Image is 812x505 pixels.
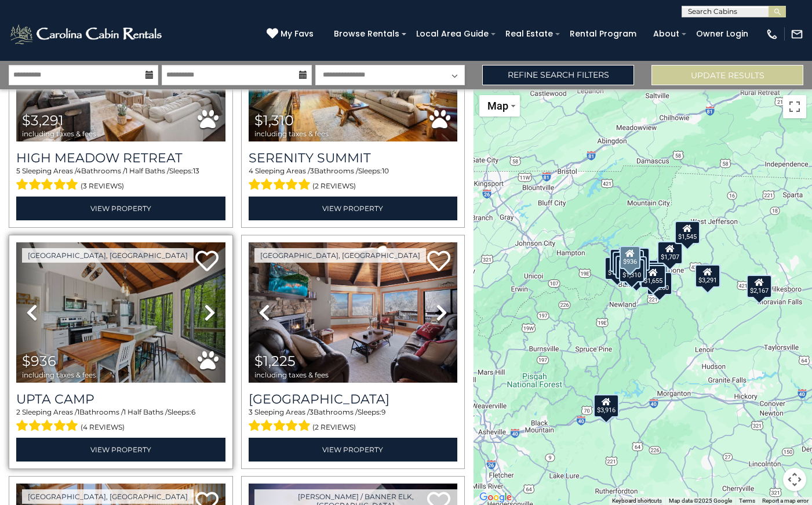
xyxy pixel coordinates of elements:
[125,166,169,175] span: 1 Half Baths /
[647,25,685,43] a: About
[22,489,194,504] a: [GEOGRAPHIC_DATA], [GEOGRAPHIC_DATA]
[605,257,630,280] div: $1,599
[310,166,314,175] span: 3
[791,28,803,41] img: mail-regular-white.png
[249,391,458,407] a: [GEOGRAPHIC_DATA]
[195,249,219,274] a: Add to favorites
[22,248,194,263] a: [GEOGRAPHIC_DATA], [GEOGRAPHIC_DATA]
[249,407,458,435] div: Sleeping Areas / Bathrooms / Sleeps:
[16,150,225,166] a: High Meadow Retreat
[690,25,754,43] a: Owner Login
[81,420,125,435] span: (4 reviews)
[16,391,225,407] a: Upta Camp
[254,353,296,369] span: $1,225
[249,166,458,194] div: Sleeping Areas / Bathrooms / Sleeps:
[479,95,520,117] button: Change map style
[328,25,405,43] a: Browse Rentals
[482,65,634,85] a: Refine Search Filters
[747,274,772,297] div: $2,167
[766,28,778,41] img: phone-regular-white.png
[640,262,665,285] div: $1,405
[22,112,64,129] span: $3,291
[695,264,720,288] div: $3,291
[783,468,806,491] button: Map camera controls
[500,25,559,43] a: Real Estate
[647,271,672,295] div: $2,260
[640,264,666,288] div: $1,655
[657,241,683,264] div: $1,707
[487,100,508,112] span: Map
[309,408,314,416] span: 3
[9,23,165,46] img: White-1-2.png
[254,371,329,379] span: including taxes & fees
[16,438,225,462] a: View Property
[254,248,426,263] a: [GEOGRAPHIC_DATA], [GEOGRAPHIC_DATA]
[620,245,640,268] div: $936
[22,353,56,369] span: $936
[249,197,458,220] a: View Property
[281,28,314,40] span: My Favs
[249,242,458,383] img: thumbnail_167882439.jpeg
[762,497,809,504] a: Report a map error
[249,408,253,416] span: 3
[610,249,635,272] div: $2,392
[193,166,199,175] span: 13
[16,407,225,435] div: Sleeping Areas / Bathrooms / Sleeps:
[564,25,642,43] a: Rental Program
[254,112,294,129] span: $1,310
[642,260,668,283] div: $3,004
[16,197,225,220] a: View Property
[669,497,732,504] span: Map data ©2025 Google
[624,263,649,286] div: $5,202
[593,394,619,417] div: $3,916
[312,420,356,435] span: (2 reviews)
[81,179,124,194] span: (3 reviews)
[410,25,494,43] a: Local Area Guide
[783,95,806,118] button: Toggle fullscreen view
[267,28,316,41] a: My Favs
[312,179,356,194] span: (2 reviews)
[249,166,253,175] span: 4
[22,130,96,137] span: including taxes & fees
[16,242,225,383] img: thumbnail_167080986.jpeg
[77,166,81,175] span: 4
[612,497,662,505] button: Keyboard shortcuts
[739,497,755,504] a: Terms
[476,490,515,505] a: Open this area in Google Maps (opens a new window)
[382,166,389,175] span: 10
[651,65,803,85] button: Update Results
[249,391,458,407] h3: Beech Mountain Place
[476,490,515,505] img: Google
[249,150,458,166] a: Serenity Summit
[16,408,20,416] span: 2
[22,371,96,379] span: including taxes & fees
[254,130,329,137] span: including taxes & fees
[16,166,20,175] span: 5
[427,249,450,274] a: Add to favorites
[613,252,638,275] div: $2,215
[191,408,195,416] span: 6
[249,438,458,462] a: View Property
[77,408,79,416] span: 1
[123,408,168,416] span: 1 Half Baths /
[16,166,225,194] div: Sleeping Areas / Bathrooms / Sleeps:
[675,221,700,244] div: $1,545
[619,259,644,282] div: $1,310
[381,408,385,416] span: 9
[616,255,641,278] div: $3,477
